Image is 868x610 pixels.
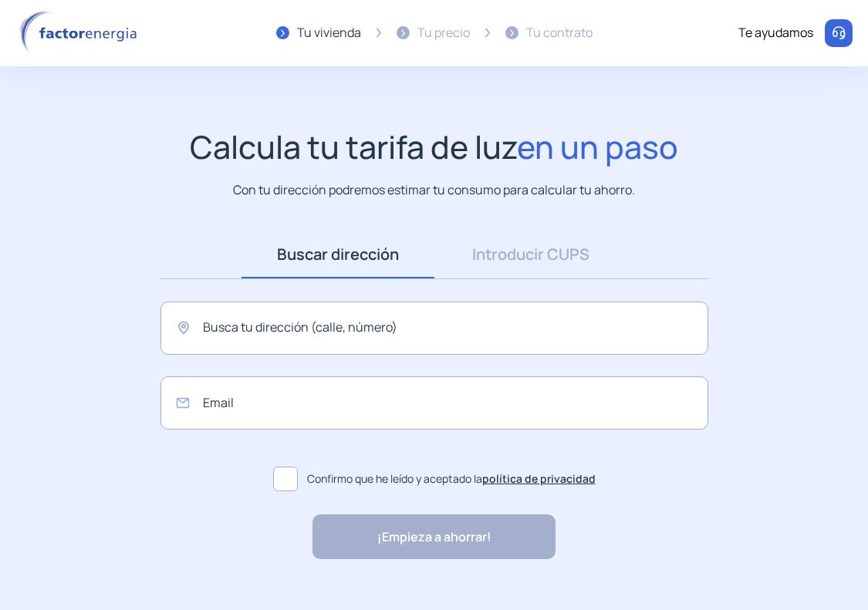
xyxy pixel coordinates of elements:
[434,231,627,278] a: Introducir CUPS
[190,128,678,166] h1: Calcula tu tarifa de luz
[307,470,596,487] span: Confirmo que he leído y aceptado la
[517,125,678,168] span: en un paso
[738,23,813,43] div: Te ayudamos
[297,23,361,43] div: Tu vivienda
[417,23,470,43] div: Tu precio
[15,11,147,56] img: logo factor
[482,471,596,486] a: política de privacidad
[233,180,635,200] p: Con tu dirección podremos estimar tu consumo para calcular tu ahorro.
[241,231,434,278] a: Buscar dirección
[831,25,846,41] img: llamar
[526,23,593,43] div: Tu contrato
